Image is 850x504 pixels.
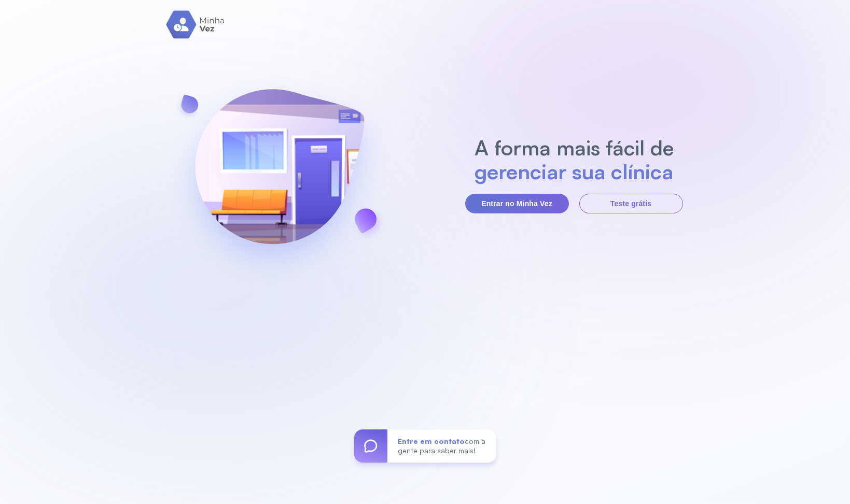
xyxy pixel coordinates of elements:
a: Entre em contatocom a gente para saber mais! [354,429,496,463]
button: Entrar no Minha Vez [465,194,569,213]
h2: A forma mais fácil de [469,136,679,160]
span: Entre em contato [398,437,465,445]
h2: gerenciar sua clínica [469,160,679,183]
button: Teste grátis [579,194,683,213]
img: logo.svg [166,10,226,39]
div: com a gente para saber mais! [387,429,496,463]
img: banner-login.svg [168,62,392,287]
